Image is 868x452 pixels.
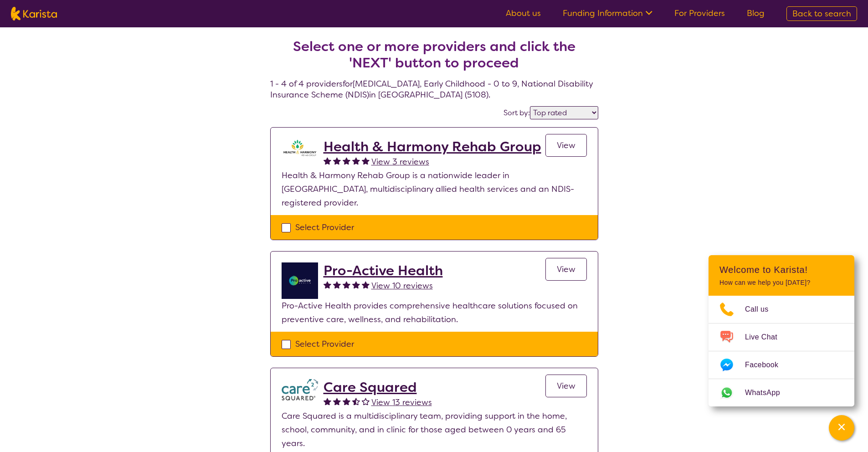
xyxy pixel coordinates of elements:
[745,358,789,372] span: Facebook
[282,409,587,450] p: Care Squared is a multidisciplinary team, providing support in the home, school, community, and i...
[11,7,57,21] img: Karista logo
[352,281,360,288] img: fullstar
[324,379,432,395] a: Care Squared
[709,296,854,406] ul: Choose channel
[371,156,429,167] span: View 3 reviews
[324,157,331,164] img: fullstar
[362,281,370,288] img: fullstar
[503,108,530,118] label: Sort by:
[709,379,854,406] a: Web link opens in a new tab.
[545,375,587,397] a: View
[324,397,331,405] img: fullstar
[709,255,854,406] div: Channel Menu
[371,155,429,169] a: View 3 reviews
[282,139,318,157] img: ztak9tblhgtrn1fit8ap.png
[745,303,780,316] span: Call us
[371,397,432,408] span: View 13 reviews
[506,8,541,19] a: About us
[352,157,360,164] img: fullstar
[674,8,725,19] a: For Providers
[745,330,788,344] span: Live Chat
[343,281,350,288] img: fullstar
[282,169,587,210] p: Health & Harmony Rehab Group is a nationwide leader in [GEOGRAPHIC_DATA], multidisciplinary allie...
[792,8,851,19] span: Back to search
[371,279,433,293] a: View 10 reviews
[745,386,791,400] span: WhatsApp
[747,8,765,19] a: Blog
[371,395,432,409] a: View 13 reviews
[324,281,331,288] img: fullstar
[343,157,350,164] img: fullstar
[557,380,575,391] span: View
[563,8,652,19] a: Funding Information
[786,6,857,21] a: Back to search
[333,397,341,405] img: fullstar
[362,397,370,405] img: emptystar
[324,262,443,279] a: Pro-Active Health
[343,397,350,405] img: fullstar
[545,258,587,281] a: View
[829,415,854,441] button: Channel Menu
[371,280,433,291] span: View 10 reviews
[282,299,587,326] p: Pro-Active Health provides comprehensive healthcare solutions focused on preventive care, wellnes...
[557,140,575,151] span: View
[324,139,541,155] a: Health & Harmony Rehab Group
[282,379,318,401] img: watfhvlxxexrmzu5ckj6.png
[545,134,587,157] a: View
[333,281,341,288] img: fullstar
[719,279,843,287] p: How can we help you [DATE]?
[282,262,318,299] img: jdgr5huzsaqxc1wfufya.png
[557,264,575,275] span: View
[270,16,598,100] h4: 1 - 4 of 4 providers for [MEDICAL_DATA] , Early Childhood - 0 to 9 , National Disability Insuranc...
[352,397,360,405] img: halfstar
[281,38,587,71] h2: Select one or more providers and click the 'NEXT' button to proceed
[719,264,843,275] h2: Welcome to Karista!
[333,157,341,164] img: fullstar
[362,157,370,164] img: fullstar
